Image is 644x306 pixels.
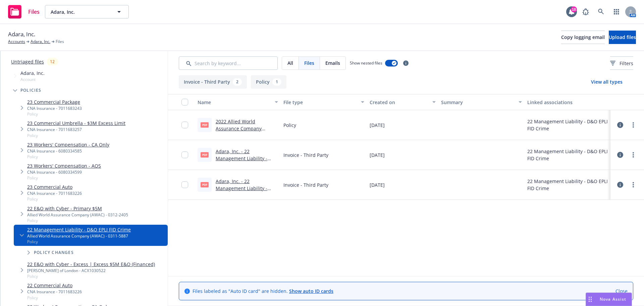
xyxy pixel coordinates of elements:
[47,58,58,65] div: 12
[27,183,82,190] a: 23 Commercial Auto
[181,122,188,128] input: Toggle Row Selected
[201,182,209,187] span: pdf
[27,111,82,117] span: Policy
[580,75,633,89] button: View all types
[620,60,633,67] span: Filters
[27,148,109,154] div: CNA Insurance - 6080334585
[45,5,129,18] button: Adara, Inc.
[367,94,439,110] button: Created on
[561,34,605,40] span: Copy logging email
[31,39,50,45] a: Adara, Inc.
[20,88,42,92] span: Policies
[27,169,101,175] div: CNA Insurance - 6080334599
[51,8,109,15] span: Adara, Inc.
[610,60,633,67] span: Filters
[283,122,296,129] span: Policy
[27,98,82,105] a: 23 Commercial Package
[27,282,82,289] a: 22 Commercial Auto
[5,2,42,21] a: Files
[370,151,385,159] span: [DATE]
[27,289,82,295] div: CNA Insurance - 7011683226
[27,218,128,223] span: Policy
[216,178,267,199] a: Adara, Inc. - 22 Management Liability - Extended Invoice.pdf
[629,151,637,159] a: more
[527,99,608,106] div: Linked associations
[28,9,40,14] span: Files
[629,181,637,189] a: more
[438,94,524,110] button: Summary
[350,60,382,66] span: Show nested files
[181,181,188,188] input: Toggle Row Selected
[370,99,429,106] div: Created on
[281,94,367,110] button: File type
[27,261,155,268] a: 22 E&O with Cyber - Excess | Excess $5M E&O (Financed)
[56,39,64,45] span: Files
[27,105,82,111] div: CNA Insurance - 7011683243
[609,31,636,44] button: Upload files
[27,226,131,233] a: 22 Management Liability - D&O EPLI FID Crime
[27,196,82,202] span: Policy
[233,78,242,86] div: 2
[527,178,608,192] div: 22 Management Liability - D&O EPLI FID Crime
[527,148,608,162] div: 22 Management Liability - D&O EPLI FID Crime
[525,94,610,110] button: Linked associations
[27,239,131,245] span: Policy
[27,133,125,138] span: Policy
[27,127,125,132] div: CNA Insurance - 7011683257
[629,121,637,129] a: more
[615,288,628,295] a: Close
[27,273,155,279] span: Policy
[27,233,131,239] div: Allied World Assurance Company (AWAC) - 0311-5887
[610,56,633,70] button: Filters
[27,141,109,148] a: 23 Workers' Compensation - CA Only
[27,120,125,127] a: 23 Commercial Umbrella - $3M Excess Limit
[287,59,293,67] span: All
[561,31,605,44] button: Copy logging email
[289,288,333,294] a: Show auto ID cards
[283,151,328,159] span: Invoice - Third Party
[610,5,623,18] a: Switch app
[370,122,385,129] span: [DATE]
[609,34,636,40] span: Upload files
[27,154,109,160] span: Policy
[216,148,267,169] a: Adara, Inc. - 22 Management Liability - Invoice.pdf
[179,56,278,70] input: Search by keyword...
[586,293,594,306] div: Drag to move
[251,75,286,89] button: Policy
[272,78,281,86] div: 1
[20,77,45,82] span: Account
[27,295,82,301] span: Policy
[216,118,267,146] a: 2022 Allied World Assurance Company Management Liability - Policy.pdf
[283,99,357,106] div: File type
[198,99,271,106] div: Name
[20,70,45,77] span: Adara, Inc.
[325,59,340,67] span: Emails
[283,181,328,188] span: Invoice - Third Party
[527,118,608,132] div: 22 Management Liability - D&O EPLI FID Crime
[27,190,82,196] div: CNA Insurance - 7011683226
[8,39,25,45] a: Accounts
[600,296,626,302] span: Nova Assist
[27,212,128,218] div: Allied World Assurance Company (AWAC) - 0312-2405
[27,175,101,181] span: Policy
[181,99,188,105] input: Select all
[195,94,281,110] button: Name
[181,151,188,158] input: Toggle Row Selected
[34,251,74,255] span: Policy changes
[370,181,385,188] span: [DATE]
[201,152,209,157] span: pdf
[27,205,128,212] a: 22 E&O with Cyber - Primary $5M
[11,58,44,65] a: Untriaged files
[586,293,632,306] button: Nova Assist
[571,6,577,12] div: 18
[201,122,209,127] span: pdf
[27,268,155,273] div: [PERSON_NAME] of London - ACX1030522
[441,99,514,106] div: Summary
[193,288,333,295] span: Files labeled as "Auto ID card" are hidden.
[579,5,592,18] a: Report a Bug
[594,5,608,18] a: Search
[8,30,35,39] span: Adara, Inc.
[304,59,314,67] span: Files
[27,162,101,169] a: 23 Workers' Compensation - AOS
[179,75,247,89] button: Invoice - Third Party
